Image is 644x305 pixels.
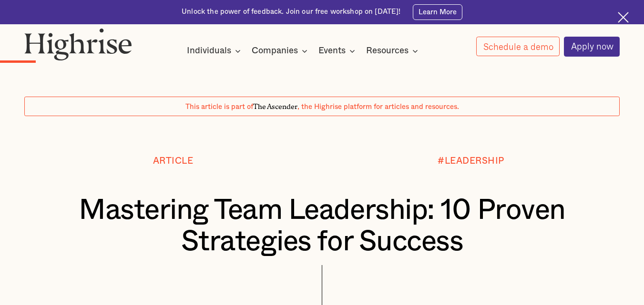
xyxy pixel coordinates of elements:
span: The Ascender [253,101,297,109]
a: Schedule a demo [476,37,560,56]
div: Individuals [187,45,244,57]
div: Resources [366,45,409,57]
div: Events [318,45,346,57]
div: Companies [252,45,298,57]
img: Cross icon [618,12,629,23]
div: Article [153,157,194,167]
div: #LEADERSHIP [438,157,504,167]
img: Highrise logo [24,28,132,60]
a: Learn More [413,4,462,20]
span: , the Highrise platform for articles and resources. [297,103,459,110]
div: Events [318,45,358,57]
div: Individuals [187,45,231,57]
div: Companies [252,45,310,57]
h1: Mastering Team Leadership: 10 Proven Strategies for Success [49,195,595,257]
span: This article is part of [185,103,253,110]
div: Resources [366,45,421,57]
div: Unlock the power of feedback. Join our free workshop on [DATE]! [182,7,400,17]
a: Apply now [564,37,620,57]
